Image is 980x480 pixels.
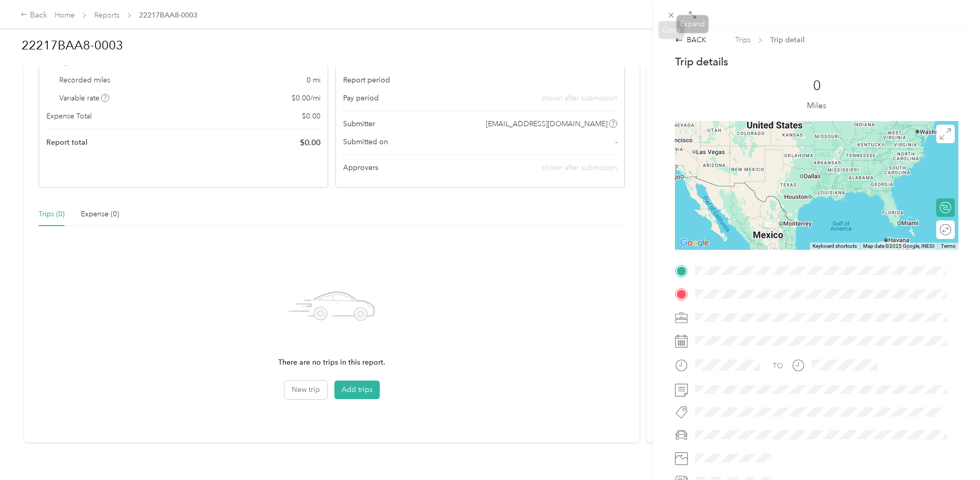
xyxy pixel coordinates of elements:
p: 0 [813,78,821,94]
button: Keyboard shortcuts [813,243,857,250]
p: Trip details [675,55,728,69]
a: Open this area in Google Maps (opens a new window) [678,236,712,250]
span: Trip detail [770,35,805,45]
div: Close [658,21,684,39]
div: BACK [675,35,706,45]
img: Google [678,236,712,250]
div: TO [773,361,783,371]
span: Trips [735,35,751,45]
div: Expand [677,15,708,33]
p: Miles [807,99,826,112]
iframe: Everlance-gr Chat Button Frame [922,422,980,480]
span: Map data ©2025 Google, INEGI [863,243,935,249]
